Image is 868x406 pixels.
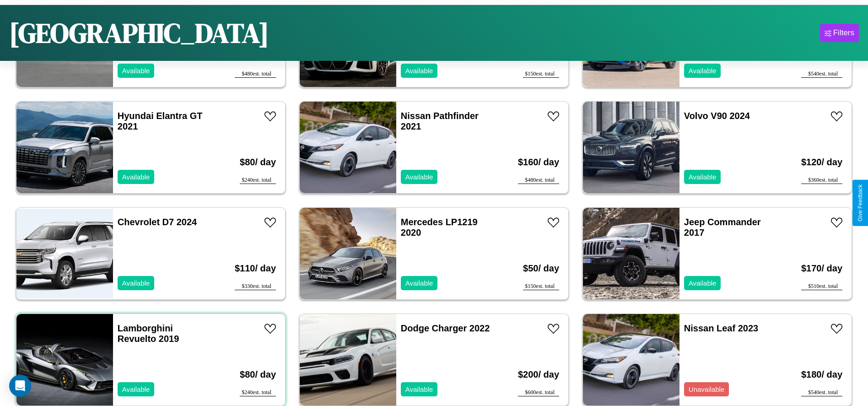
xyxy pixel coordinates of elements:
[9,14,269,52] h1: [GEOGRAPHIC_DATA]
[689,277,717,289] p: Available
[122,383,150,395] p: Available
[118,111,203,131] a: Hyundai Elantra GT 2021
[9,375,31,397] div: Open Intercom Messenger
[118,217,197,227] a: Chevrolet D7 2024
[235,254,276,283] h3: $ 110 / day
[684,323,758,333] a: Nissan Leaf 2023
[689,383,724,395] p: Unavailable
[689,171,717,183] p: Available
[801,177,842,184] div: $ 360 est. total
[518,148,559,177] h3: $ 160 / day
[801,70,842,78] div: $ 540 est. total
[240,389,276,396] div: $ 240 est. total
[122,65,150,77] p: Available
[801,148,842,177] h3: $ 120 / day
[235,70,276,78] div: $ 480 est. total
[118,323,179,344] a: Lamborghini Revuelto 2019
[122,171,150,183] p: Available
[240,177,276,184] div: $ 240 est. total
[523,283,559,290] div: $ 150 est. total
[401,111,479,131] a: Nissan Pathfinder 2021
[684,111,750,121] a: Volvo V90 2024
[523,254,559,283] h3: $ 50 / day
[801,360,842,389] h3: $ 180 / day
[405,171,433,183] p: Available
[405,383,433,395] p: Available
[401,217,478,238] a: Mercedes LP1219 2020
[801,283,842,290] div: $ 510 est. total
[518,389,559,396] div: $ 600 est. total
[122,277,150,289] p: Available
[401,323,490,333] a: Dodge Charger 2022
[833,28,854,38] div: Filters
[801,254,842,283] h3: $ 170 / day
[405,277,433,289] p: Available
[689,65,717,77] p: Available
[518,177,559,184] div: $ 480 est. total
[801,389,842,396] div: $ 540 est. total
[240,360,276,389] h3: $ 80 / day
[405,65,433,77] p: Available
[820,24,859,42] button: Filters
[240,148,276,177] h3: $ 80 / day
[857,184,863,222] div: Give Feedback
[684,217,761,238] a: Jeep Commander 2017
[518,360,559,389] h3: $ 200 / day
[523,70,559,78] div: $ 150 est. total
[235,283,276,290] div: $ 330 est. total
